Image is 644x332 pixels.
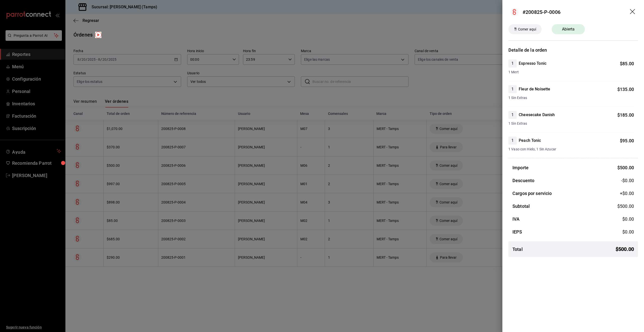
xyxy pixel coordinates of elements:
h3: Total [512,246,523,253]
span: 1 [508,112,517,118]
span: $ 185.00 [617,112,634,118]
h3: Importe [512,164,529,171]
h4: Cheesecake Danish [519,112,555,118]
span: 1 Sin Extras [508,95,634,101]
span: Comer aquí [516,27,538,32]
h3: IVA [512,216,519,222]
h3: IEPS [512,228,522,235]
h4: Fleur de Noisette [519,86,550,92]
div: #200825-P-0006 [522,8,560,16]
img: Tooltip marker [95,32,101,38]
span: $ 95.00 [620,138,634,143]
span: $ 0.00 [622,229,634,235]
span: $ 500.00 [617,204,634,209]
span: 1 Mert [508,70,634,75]
span: $ 500.00 [616,245,634,253]
h4: Espresso Tonic [519,60,546,67]
span: 1 [508,60,517,67]
span: $ 85.00 [620,61,634,66]
h3: Detalle de la orden [508,47,638,53]
span: $ 500.00 [617,165,634,170]
span: -$0.00 [621,177,634,184]
h3: Descuento [512,177,534,184]
span: Abierta [559,26,578,32]
span: $ 0.00 [622,216,634,222]
span: 1 Sin Extras [508,121,634,126]
span: +$ 0.00 [620,190,634,197]
h3: Subtotal [512,203,530,210]
h3: Cargos por servicio [512,190,552,197]
span: 1 [508,138,517,144]
button: drag [630,9,636,15]
h4: Peach Tonic [519,138,541,144]
span: 1 Vaso con Hielo, 1 Sin Azucar [508,147,634,152]
span: 1 [508,86,517,92]
span: $ 135.00 [617,87,634,92]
